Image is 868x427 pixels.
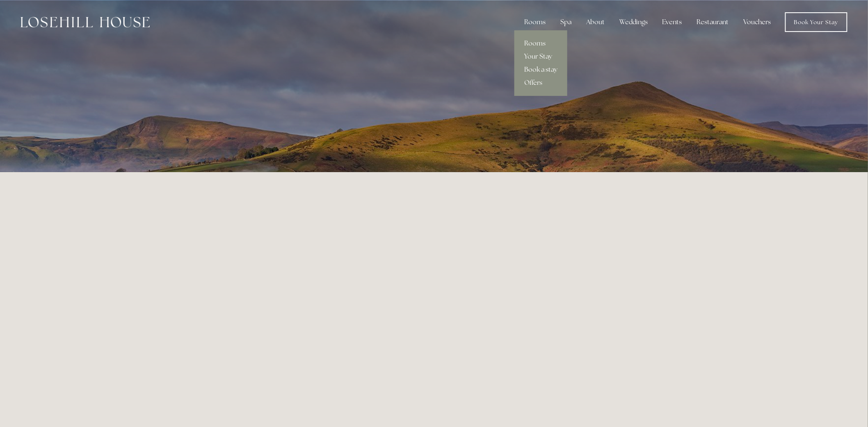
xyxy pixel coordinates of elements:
[554,14,578,30] div: Spa
[514,76,567,89] a: Offers
[514,63,567,76] a: Book a stay
[656,14,689,30] div: Events
[514,50,567,63] a: Your Stay
[613,14,654,30] div: Weddings
[514,37,567,50] a: Rooms
[518,14,552,30] div: Rooms
[21,17,150,27] img: Losehill House
[785,12,847,32] a: Book Your Stay
[690,14,736,30] div: Restaurant
[737,14,778,30] a: Vouchers
[580,14,611,30] div: About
